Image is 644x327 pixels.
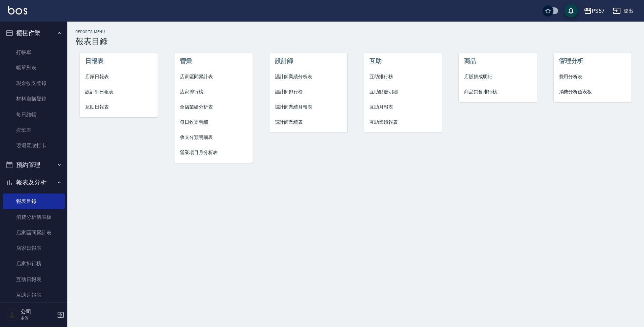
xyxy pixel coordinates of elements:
a: 排班表 [3,122,65,138]
li: 日報表 [80,53,158,69]
a: 報表目錄 [3,194,65,209]
a: 店家區間累計表 [174,69,253,84]
span: 消費分析儀表板 [559,88,626,95]
a: 店家排行榜 [174,84,253,99]
span: 互助月報表 [369,103,437,111]
a: 材料自購登錄 [3,91,65,107]
li: 設計師 [269,53,348,69]
a: 店家日報表 [80,69,158,84]
span: 店家排行榜 [180,88,247,95]
span: 店家區間累計表 [180,73,247,80]
a: 店家區間累計表 [3,225,65,240]
a: 費用分析表 [554,69,632,84]
a: 互助月報表 [364,99,442,115]
a: 設計師日報表 [80,84,158,99]
button: PS57 [581,4,607,18]
span: 商品銷售排行榜 [464,88,532,95]
a: 設計師業績月報表 [269,99,348,115]
a: 全店業績分析表 [174,99,253,115]
a: 營業項目月分析表 [174,145,253,160]
span: 店販抽成明細 [464,73,532,80]
span: 設計師業績分析表 [275,73,342,80]
button: 登出 [610,5,636,17]
a: 設計師業績分析表 [269,69,348,84]
a: 互助排行榜 [364,69,442,84]
h2: Reports Menu [75,30,636,34]
span: 每日收支明細 [180,119,247,126]
span: 全店業績分析表 [180,103,247,111]
a: 每日結帳 [3,107,65,122]
a: 現金收支登錄 [3,76,65,91]
span: 營業項目月分析表 [180,149,247,156]
a: 互助日報表 [80,99,158,115]
span: 互助排行榜 [369,73,437,80]
h3: 報表目錄 [75,37,636,46]
li: 管理分析 [554,53,632,69]
a: 設計師排行榜 [269,84,348,99]
a: 店販抽成明細 [459,69,537,84]
button: 報表及分析 [3,174,65,191]
button: 預約管理 [3,156,65,174]
h5: 公司 [21,308,55,315]
span: 收支分類明細表 [180,134,247,141]
a: 收支分類明細表 [174,130,253,145]
span: 設計師日報表 [85,88,153,95]
img: Person [5,308,19,322]
button: 櫃檯作業 [3,24,65,42]
span: 互助點數明細 [369,88,437,95]
div: PS57 [592,7,605,15]
a: 商品銷售排行榜 [459,84,537,99]
span: 費用分析表 [559,73,626,80]
li: 營業 [174,53,253,69]
span: 互助日報表 [85,103,153,111]
a: 每日收支明細 [174,115,253,130]
a: 互助業績報表 [364,115,442,130]
span: 設計師排行榜 [275,88,342,95]
a: 消費分析儀表板 [554,84,632,99]
span: 互助業績報表 [369,119,437,126]
p: 主管 [21,315,55,321]
a: 互助點數明細 [364,84,442,99]
li: 商品 [459,53,537,69]
a: 消費分析儀表板 [3,209,65,225]
span: 店家日報表 [85,73,153,80]
a: 店家排行榜 [3,256,65,271]
span: 設計師業績月報表 [275,103,342,111]
a: 店家日報表 [3,240,65,256]
a: 帳單列表 [3,60,65,76]
a: 互助月報表 [3,287,65,303]
img: Logo [8,6,27,14]
a: 現場電腦打卡 [3,138,65,153]
span: 設計師業績表 [275,119,342,126]
a: 設計師業績表 [269,115,348,130]
li: 互助 [364,53,442,69]
a: 打帳單 [3,44,65,60]
button: save [564,4,578,18]
a: 互助日報表 [3,272,65,287]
